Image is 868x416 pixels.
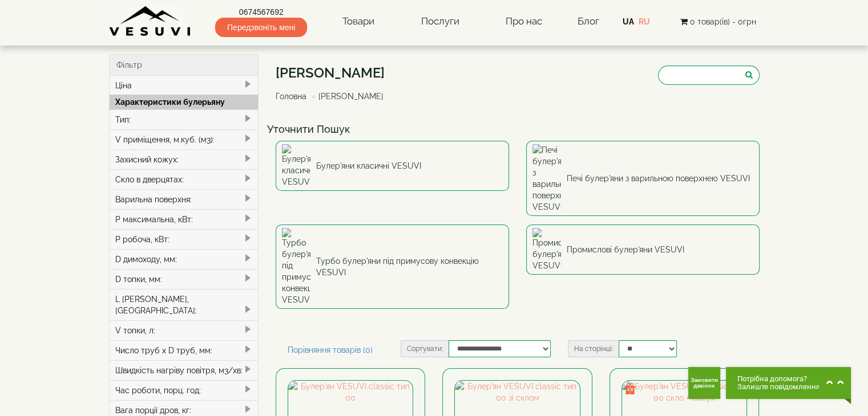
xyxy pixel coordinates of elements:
[110,55,259,76] div: Фільтр
[676,15,759,28] button: 0 товар(ів) - 0грн
[276,141,509,191] a: Булер'яни класичні VESUVI Булер'яни класичні VESUVI
[526,141,760,216] a: Печі булер'яни з варильною поверхнею VESUVI Печі булер'яни з варильною поверхнею VESUVI
[215,18,307,37] span: Передзвоніть мені
[309,91,383,102] li: [PERSON_NAME]
[110,189,259,209] div: Варильна поверхня:
[110,360,259,380] div: Швидкість нагріву повітря, м3/хв:
[526,225,760,275] a: Промислові булер'яни VESUVI Промислові булер'яни VESUVI
[737,383,820,391] span: Залиште повідомлення
[623,17,634,26] a: UA
[110,229,259,249] div: P робоча, кВт:
[276,340,385,360] a: Порівняння товарів (0)
[267,124,768,135] h4: Уточнити Пошук
[282,228,310,305] img: Турбо булер'яни під примусову конвекцію VESUVI
[110,169,259,189] div: Скло в дверцятах:
[409,9,470,35] a: Послуги
[282,144,310,187] img: Булер'яни класичні VESUVI
[568,340,619,357] label: На сторінці:
[110,129,259,149] div: V приміщення, м.куб. (м3):
[110,149,259,169] div: Захисний кожух:
[276,66,392,80] h1: [PERSON_NAME]
[688,367,720,399] button: Get Call button
[110,289,259,320] div: L [PERSON_NAME], [GEOGRAPHIC_DATA]:
[110,249,259,269] div: D димоходу, мм:
[532,144,561,213] img: Печі булер'яни з варильною поверхнею VESUVI
[110,269,259,289] div: D топки, мм:
[215,6,307,18] a: 0674567692
[276,92,306,101] a: Головна
[726,367,851,399] button: Chat button
[624,383,636,394] img: gift
[532,228,561,271] img: Промислові булер'яни VESUVI
[688,377,720,389] span: Замовити дзвінок
[110,380,259,400] div: Час роботи, порц. год:
[276,225,509,309] a: Турбо булер'яни під примусову конвекцію VESUVI Турбо булер'яни під примусову конвекцію VESUVI
[494,9,554,35] a: Про нас
[110,320,259,340] div: V топки, л:
[110,209,259,229] div: P максимальна, кВт:
[401,340,449,357] label: Сортувати:
[689,17,756,26] span: 0 товар(ів) - 0грн
[577,15,599,27] a: Блог
[331,9,386,35] a: Товари
[737,375,820,383] span: Потрібна допомога?
[109,6,192,37] img: Завод VESUVI
[110,95,259,109] div: Характеристики булерьяну
[110,340,259,360] div: Число труб x D труб, мм:
[110,109,259,129] div: Тип:
[639,17,650,26] a: RU
[110,76,259,95] div: Ціна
